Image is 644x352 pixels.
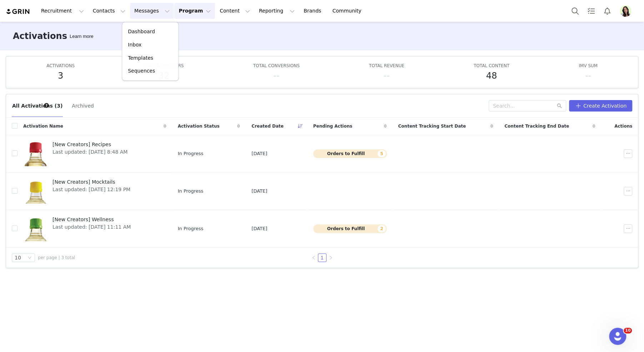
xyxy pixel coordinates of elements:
span: per page | 3 total [38,254,75,261]
span: [DATE] [251,225,267,232]
i: icon: right [329,256,333,260]
span: Content Tracking Start Date [398,123,466,129]
span: Created Date [251,123,284,129]
button: Contacts [89,3,130,19]
p: Sequences [128,67,155,75]
button: Archived [71,100,94,111]
span: Last updated: [DATE] 8:48 AM [53,148,128,156]
span: TOTAL CONTENT [474,63,509,68]
p: Dashboard [128,28,155,35]
span: Activation Status [178,123,220,129]
iframe: Intercom live chat [609,328,626,345]
span: [New Creators] Mocktails [53,178,130,186]
button: Content [215,3,254,19]
span: ACTIVATIONS [46,63,75,68]
a: Community [328,3,369,19]
div: 10 [15,254,21,262]
li: 1 [318,253,326,262]
span: 10 [624,328,632,333]
a: Tasks [583,3,599,19]
div: Actions [601,119,638,134]
span: IMV SUM [579,63,598,68]
span: In Progress [178,225,204,232]
a: [New Creators] WellnessLast updated: [DATE] 11:11 AM [23,214,166,243]
button: Search [567,3,583,19]
h5: -- [384,69,390,82]
button: Program [174,3,215,19]
button: Recruitment [37,3,88,19]
i: icon: down [28,256,32,261]
p: Templates [128,54,153,62]
h5: -- [273,69,279,82]
input: Search... [489,100,566,111]
span: TOTAL CONVERSIONS [253,63,300,68]
span: In Progress [178,150,204,157]
span: Last updated: [DATE] 12:19 PM [53,186,130,193]
button: All Activations (3) [12,100,63,111]
a: Brands [299,3,328,19]
span: Activation Name [23,123,63,129]
span: [DATE] [251,188,267,195]
span: [DATE] [251,150,267,157]
h5: -- [585,69,591,82]
span: Last updated: [DATE] 11:11 AM [53,223,131,231]
button: Notifications [599,3,615,19]
span: TOTAL REVENUE [369,63,404,68]
div: Tooltip anchor [43,102,50,109]
button: Messages [130,3,174,19]
button: Orders to Fulfill2 [313,224,387,233]
a: [New Creators] MocktailsLast updated: [DATE] 12:19 PM [23,177,166,205]
span: In Progress [178,188,204,195]
li: Next Page [326,253,335,262]
button: Create Activation [569,100,632,111]
button: Profile [615,5,638,17]
span: Content Tracking End Date [504,123,569,129]
span: [New Creators] Wellness [53,216,131,223]
span: Pending Actions [313,123,353,129]
p: Inbox [128,41,141,49]
button: Orders to Fulfill5 [313,149,387,158]
h5: 3 [58,69,63,82]
i: icon: left [311,256,316,260]
li: Previous Page [309,253,318,262]
img: grin logo [6,8,31,15]
h3: Activations [13,30,67,43]
a: [New Creators] RecipesLast updated: [DATE] 8:48 AM [23,139,166,168]
span: [New Creators] Recipes [53,141,128,148]
div: Tooltip anchor [68,33,95,40]
a: 1 [318,254,326,262]
i: icon: search [557,103,562,108]
img: 3b202c0c-3db6-44bc-865e-9d9e82436fb1.png [620,5,631,17]
button: Reporting [255,3,299,19]
h5: 48 [486,69,497,82]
